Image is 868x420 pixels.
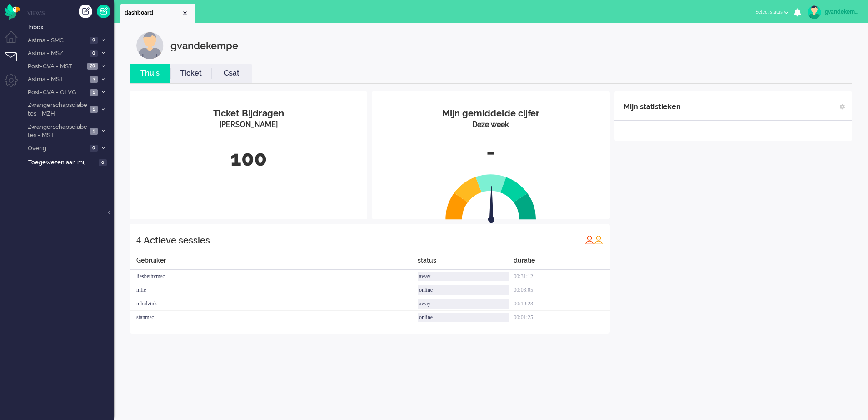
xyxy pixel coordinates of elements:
div: Mijn statistieken [624,98,681,116]
a: gvandekempe [806,5,859,19]
span: Toegewezen aan mij [28,158,96,167]
div: Close tab [181,10,189,17]
span: 3 [90,76,98,83]
span: dashboard [125,9,181,17]
div: online [418,285,509,295]
div: 100 [136,144,360,174]
span: Overig [26,144,87,153]
div: 00:31:12 [514,270,609,283]
div: gvandekempe [170,32,238,59]
span: Astma - MST [26,75,87,84]
li: Dashboard [120,4,195,23]
img: arrow.svg [472,186,511,225]
div: status [418,256,514,270]
div: Deze week [379,120,603,130]
div: 4 [136,231,141,249]
li: Select status [750,3,794,23]
li: Dashboard menu [5,31,25,51]
div: 00:01:25 [514,311,609,324]
span: 20 [87,63,98,70]
span: Inbox [28,23,114,32]
span: 0 [90,50,98,57]
span: Zwangerschapsdiabetes - MZH [26,101,87,118]
div: liesbethvmsc [130,270,418,283]
span: 1 [90,106,98,113]
div: Mijn gemiddelde cijfer [379,107,603,120]
a: Csat [211,68,252,79]
img: customer.svg [136,32,164,59]
button: Select status [750,5,794,19]
div: 00:19:23 [514,297,609,311]
div: online [418,313,509,322]
span: 0 [90,145,98,152]
div: Ticket Bijdragen [136,107,360,120]
a: Ticket [170,68,211,79]
li: Ticket [170,64,211,83]
a: Inbox [26,22,114,32]
img: profile_orange.svg [594,235,603,244]
span: Post-CVA - OLVG [26,88,87,97]
img: flow_omnibird.svg [5,4,20,20]
span: Zwangerschapsdiabetes - MST [26,123,87,140]
li: Csat [211,64,252,83]
span: Astma - MSZ [26,49,87,58]
img: profile_red.svg [585,235,594,244]
div: [PERSON_NAME] [136,120,360,130]
span: 0 [99,159,107,166]
div: mhulzink [130,297,418,311]
div: - [379,137,603,167]
a: Toegewezen aan mij 0 [26,157,114,167]
span: Select status [755,9,783,15]
img: avatar [808,5,821,19]
a: Thuis [130,68,170,79]
li: Tickets menu [5,52,25,73]
div: away [418,299,509,309]
div: gvandekempe [825,7,859,16]
span: 1 [90,128,98,135]
div: 00:03:05 [514,283,609,297]
span: 0 [90,37,98,44]
img: semi_circle.svg [445,174,536,220]
span: 1 [90,89,98,96]
div: mlie [130,283,418,297]
div: away [418,272,509,281]
div: Creëer ticket [79,5,92,18]
span: Post-CVA - MST [26,62,85,71]
span: Astma - SMC [26,36,87,45]
li: Thuis [130,64,170,83]
li: Views [27,9,114,17]
div: Actieve sessies [144,231,210,249]
a: Quick Ticket [97,5,110,18]
div: Gebruiker [130,256,418,270]
div: duratie [514,256,609,270]
a: Omnidesk [5,6,20,13]
div: stanmsc [130,311,418,324]
li: Admin menu [5,74,25,94]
